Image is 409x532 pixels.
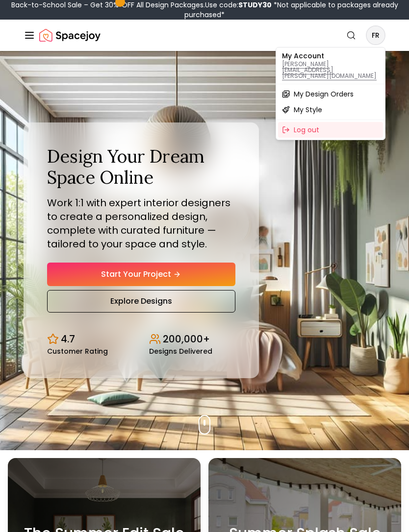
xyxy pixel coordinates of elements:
[278,102,383,118] a: My Style
[294,89,354,99] span: My Design Orders
[278,86,383,102] a: My Design Orders
[282,52,379,59] p: My Account
[278,122,383,138] div: Log out
[294,105,322,115] span: My Style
